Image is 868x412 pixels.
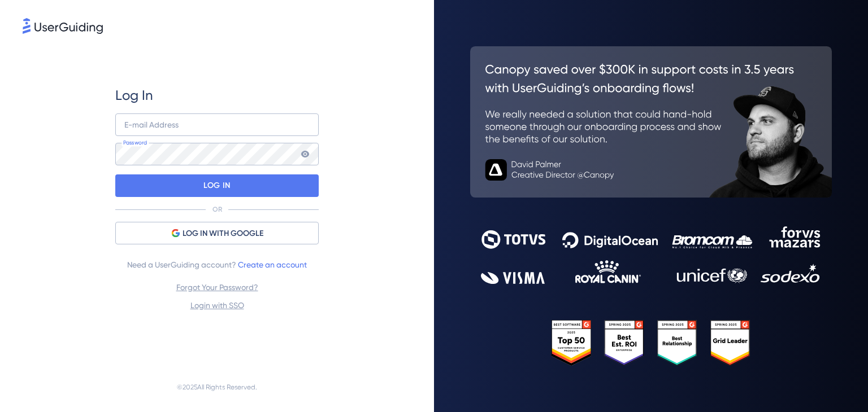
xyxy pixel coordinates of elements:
span: © 2025 All Rights Reserved. [177,380,257,394]
a: Create an account [238,260,307,269]
img: 25303e33045975176eb484905ab012ff.svg [552,320,750,365]
input: example@company.com [115,113,319,136]
p: LOG IN [203,177,230,195]
p: OR [212,205,222,214]
a: Login with SSO [190,301,244,310]
span: LOG IN WITH GOOGLE [183,227,263,240]
img: 9302ce2ac39453076f5bc0f2f2ca889b.svg [481,226,821,284]
a: Forgot Your Password? [176,283,258,292]
img: 8faab4ba6bc7696a72372aa768b0286c.svg [23,18,103,34]
img: 26c0aa7c25a843aed4baddd2b5e0fa68.svg [470,46,832,198]
span: Need a UserGuiding account? [127,258,307,271]
span: Log In [115,86,153,104]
